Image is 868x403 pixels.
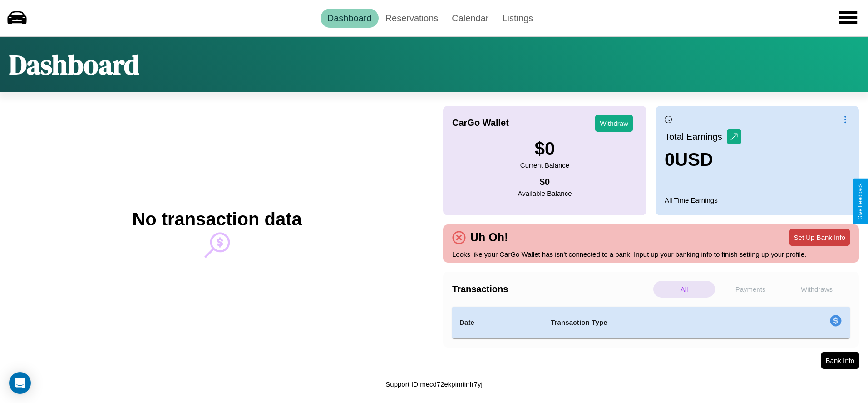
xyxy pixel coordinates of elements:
[452,118,509,128] h4: CarGo Wallet
[495,9,540,28] a: Listings
[665,194,850,206] p: All Time Earnings
[821,352,859,369] button: Bank Info
[9,46,139,83] h1: Dashboard
[520,159,569,171] p: Current Balance
[379,9,445,28] a: Reservations
[518,177,572,187] h4: $ 0
[466,231,513,244] h4: Uh Oh!
[452,284,651,294] h4: Transactions
[132,209,301,229] h2: No transaction data
[786,281,848,298] p: Withdraws
[857,183,863,220] div: Give Feedback
[321,9,379,28] a: Dashboard
[452,307,850,338] table: simple table
[520,139,569,159] h3: $ 0
[720,281,781,298] p: Payments
[518,187,572,199] p: Available Balance
[445,9,495,28] a: Calendar
[665,149,741,170] h3: 0 USD
[459,317,536,328] h4: Date
[452,248,850,260] p: Looks like your CarGo Wallet has isn't connected to a bank. Input up your banking info to finish ...
[551,317,756,328] h4: Transaction Type
[665,129,727,145] p: Total Earnings
[9,372,31,394] div: Open Intercom Messenger
[385,378,482,390] p: Support ID: mecd72ekpimtinfr7yj
[653,281,715,298] p: All
[789,229,850,246] button: Set Up Bank Info
[595,115,633,132] button: Withdraw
